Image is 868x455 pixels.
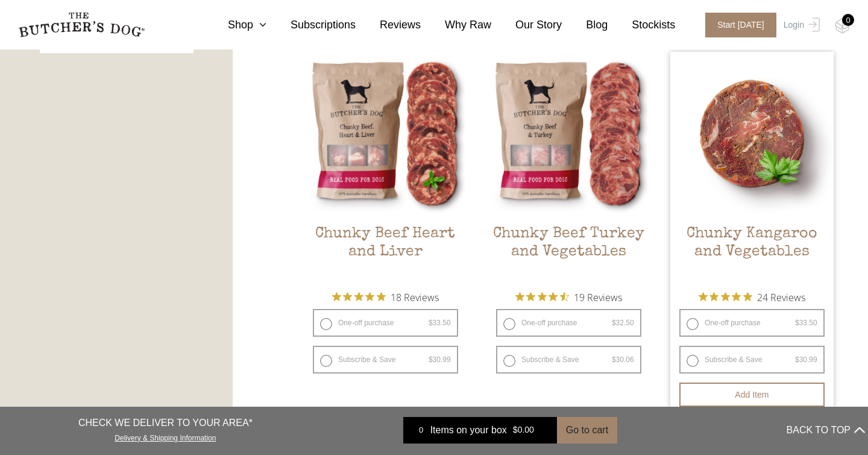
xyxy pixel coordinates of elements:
[356,17,421,33] a: Reviews
[670,225,834,282] h2: Chunky Kangaroo and Vegetables
[699,288,805,306] button: Rated 4.8 out of 5 stars from 24 reviews. Jump to reviews.
[491,17,562,33] a: Our Story
[612,355,634,364] bdi: 30.06
[670,52,834,282] a: Chunky Kangaroo and Vegetables
[679,383,825,407] button: Add item
[429,355,451,364] bdi: 30.99
[608,17,675,33] a: Stockists
[487,225,650,282] h2: Chunky Beef Turkey and Vegetables
[430,423,507,437] span: Items on your box
[115,431,216,442] a: Delivery & Shipping Information
[304,52,467,215] img: Chunky Beef Heart and Liver
[795,355,799,364] span: $
[562,17,608,33] a: Blog
[403,417,557,444] a: 0 Items on your box $0.00
[332,288,439,306] button: Rated 4.9 out of 5 stars from 18 reviews. Jump to reviews.
[204,17,266,33] a: Shop
[679,346,825,374] label: Subscribe & Save
[496,309,641,337] label: One-off purchase
[421,17,491,33] a: Why Raw
[787,416,865,445] button: BACK TO TOP
[513,425,518,435] span: $
[412,424,430,436] div: 0
[842,14,854,26] div: 0
[515,288,622,306] button: Rated 4.7 out of 5 stars from 19 reviews. Jump to reviews.
[487,52,650,282] a: Chunky Beef Turkey and VegetablesChunky Beef Turkey and Vegetables
[795,319,799,327] span: $
[429,319,433,327] span: $
[487,52,650,215] img: Chunky Beef Turkey and Vegetables
[513,425,534,435] bdi: 0.00
[496,346,641,374] label: Subscribe & Save
[757,288,805,306] span: 24 Reviews
[429,319,451,327] bdi: 33.50
[304,52,467,282] a: Chunky Beef Heart and LiverChunky Beef Heart and Liver
[705,13,776,37] span: Start [DATE]
[835,18,850,34] img: TBD_Cart-Empty.png
[612,319,616,327] span: $
[679,309,825,337] label: One-off purchase
[313,309,458,337] label: One-off purchase
[693,13,781,37] a: Start [DATE]
[612,319,634,327] bdi: 32.50
[795,319,817,327] bdi: 33.50
[78,416,253,430] p: CHECK WE DELIVER TO YOUR AREA*
[795,355,817,364] bdi: 30.99
[304,225,467,282] h2: Chunky Beef Heart and Liver
[266,17,356,33] a: Subscriptions
[612,355,616,364] span: $
[391,288,439,306] span: 18 Reviews
[781,13,820,37] a: Login
[429,355,433,364] span: $
[557,417,617,444] button: Go to cart
[313,346,458,374] label: Subscribe & Save
[574,288,622,306] span: 19 Reviews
